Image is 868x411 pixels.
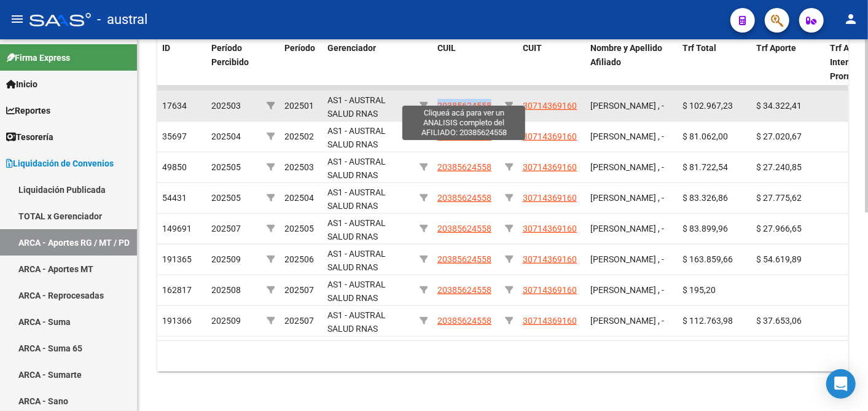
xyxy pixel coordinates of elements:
[523,101,577,111] span: 30714369160
[162,316,192,326] span: 191366
[327,187,386,211] span: AS1 - AUSTRAL SALUD RNAS
[590,285,664,295] span: [PERSON_NAME] , -
[756,316,802,326] span: $ 37.653,06
[211,193,241,203] span: 202505
[523,131,577,141] span: 30714369160
[162,162,187,172] span: 49850
[590,316,664,326] span: [PERSON_NAME] , -
[327,157,386,181] span: AS1 - AUSTRAL SALUD RNAS
[678,35,751,89] datatable-header-cell: Trf Total
[284,254,314,264] span: 202506
[211,131,241,141] span: 202504
[590,254,664,264] span: [PERSON_NAME] , -
[327,126,386,150] span: AS1 - AUSTRAL SALUD RNAS
[756,224,802,233] span: $ 27.966,65
[756,43,796,53] span: Trf Aporte
[590,131,664,141] span: [PERSON_NAME] , -
[280,35,323,89] datatable-header-cell: Período
[682,162,728,172] span: $ 81.722,54
[284,316,314,326] span: 202507
[323,35,415,89] datatable-header-cell: Gerenciador
[162,101,187,111] span: 17634
[523,316,577,326] span: 30714369160
[590,224,664,233] span: [PERSON_NAME] , -
[682,316,733,326] span: $ 112.763,98
[284,193,314,203] span: 202504
[756,162,802,172] span: $ 27.240,85
[756,254,802,264] span: $ 54.619,89
[327,218,386,242] span: AS1 - AUSTRAL SALUD RNAS
[6,77,37,91] span: Inicio
[284,43,315,53] span: Período
[437,131,491,141] span: 20385624558
[211,224,241,233] span: 202507
[211,101,241,111] span: 202503
[162,193,187,203] span: 54431
[843,12,858,26] mat-icon: person
[432,35,500,89] datatable-header-cell: CUIL
[682,131,728,141] span: $ 81.062,00
[437,193,491,203] span: 20385624558
[437,285,491,295] span: 20385624558
[97,6,147,33] span: - austral
[590,43,662,67] span: Nombre y Apellido Afiliado
[518,35,585,89] datatable-header-cell: CUIT
[590,193,664,203] span: [PERSON_NAME] , -
[284,101,314,111] span: 202501
[327,249,386,273] span: AS1 - AUSTRAL SALUD RNAS
[756,193,802,203] span: $ 27.775,62
[523,254,577,264] span: 30714369160
[751,35,825,89] datatable-header-cell: Trf Aporte
[327,280,386,303] span: AS1 - AUSTRAL SALUD RNAS
[682,101,733,111] span: $ 102.967,23
[590,162,664,172] span: [PERSON_NAME] , -
[437,101,491,111] span: 20385624558
[6,157,114,170] span: Liquidación de Convenios
[523,43,542,53] span: CUIT
[523,193,577,203] span: 30714369160
[756,101,802,111] span: $ 34.322,41
[590,101,664,111] span: [PERSON_NAME] , -
[157,35,206,89] datatable-header-cell: ID
[585,35,678,89] datatable-header-cell: Nombre y Apellido Afiliado
[523,285,577,295] span: 30714369160
[756,131,802,141] span: $ 27.020,67
[211,254,241,264] span: 202509
[682,285,716,295] span: $ 195,20
[162,43,170,53] span: ID
[6,51,70,65] span: Firma Express
[523,224,577,233] span: 30714369160
[10,12,25,26] mat-icon: menu
[682,193,728,203] span: $ 83.326,86
[437,43,456,53] span: CUIL
[162,285,192,295] span: 162817
[327,95,386,119] span: AS1 - AUSTRAL SALUD RNAS
[284,162,314,172] span: 202503
[327,43,376,53] span: Gerenciador
[437,162,491,172] span: 20385624558
[6,130,53,144] span: Tesorería
[162,254,192,264] span: 191365
[162,131,187,141] span: 35697
[211,285,241,295] span: 202508
[6,104,50,117] span: Reportes
[327,310,386,334] span: AS1 - AUSTRAL SALUD RNAS
[437,224,491,233] span: 20385624558
[437,316,491,326] span: 20385624558
[162,224,192,233] span: 149691
[682,43,716,53] span: Trf Total
[206,35,262,89] datatable-header-cell: Período Percibido
[284,285,314,295] span: 202507
[284,224,314,233] span: 202505
[523,162,577,172] span: 30714369160
[682,224,728,233] span: $ 83.899,96
[211,162,241,172] span: 202505
[211,43,249,67] span: Período Percibido
[284,131,314,141] span: 202502
[682,254,733,264] span: $ 163.859,66
[437,254,491,264] span: 20385624558
[826,369,856,399] div: Open Intercom Messenger
[211,316,241,326] span: 202509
